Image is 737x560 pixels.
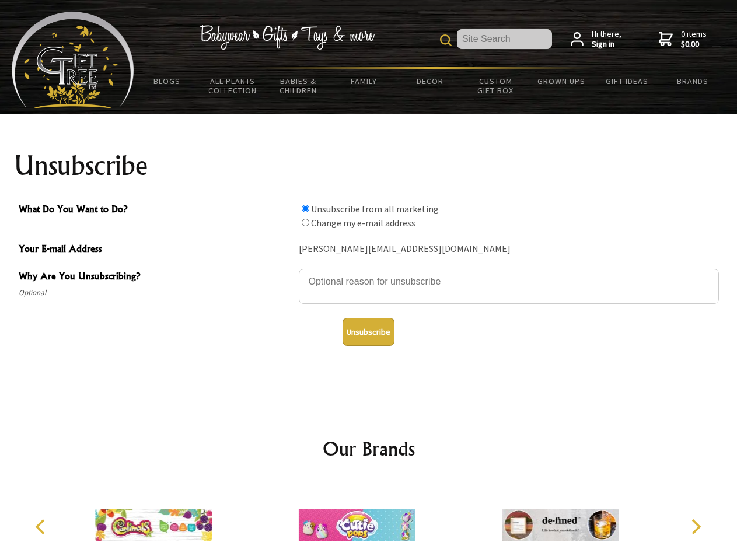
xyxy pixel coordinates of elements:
img: Babyware - Gifts - Toys and more... [12,12,134,108]
textarea: Why Are You Unsubscribing? [299,269,719,304]
a: Decor [397,69,463,93]
span: Your E-mail Address [19,242,293,258]
input: What Do You Want to Do? [302,219,309,226]
a: Hi there,Sign in [571,29,621,50]
a: Grown Ups [528,69,594,93]
span: Hi there, [592,29,621,50]
img: Babywear - Gifts - Toys & more [200,25,375,50]
a: Brands [660,69,726,93]
a: BLOGS [134,69,200,93]
a: Custom Gift Box [463,69,529,103]
h1: Unsubscribe [14,152,724,180]
input: What Do You Want to Do? [302,205,309,212]
span: Optional [19,286,293,300]
a: Babies & Children [266,69,331,103]
button: Previous [29,514,55,540]
label: Unsubscribe from all marketing [311,203,439,215]
strong: Sign in [592,39,621,50]
span: 0 items [681,29,707,50]
label: Change my e-mail address [311,217,415,229]
span: Why Are You Unsubscribing? [19,269,293,286]
div: [PERSON_NAME][EMAIL_ADDRESS][DOMAIN_NAME] [299,240,719,258]
a: Family [331,69,397,93]
button: Next [683,514,708,540]
a: Gift Ideas [594,69,660,93]
strong: $0.00 [681,39,707,50]
button: Unsubscribe [343,318,394,346]
a: 0 items$0.00 [659,29,707,50]
span: What Do You Want to Do? [19,202,293,219]
a: All Plants Collection [200,69,266,103]
input: Site Search [457,29,552,49]
img: product search [440,34,452,46]
h2: Our Brands [23,435,714,463]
